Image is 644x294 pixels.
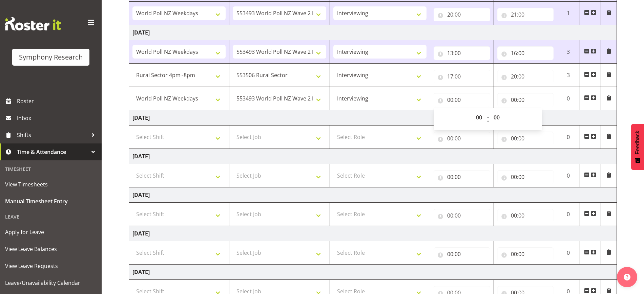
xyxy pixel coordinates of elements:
input: Click to select... [497,209,554,222]
div: Leave [2,210,100,224]
td: 0 [557,203,580,226]
td: 3 [557,64,580,87]
input: Click to select... [434,132,490,145]
td: 3 [557,40,580,64]
span: Inbox [17,113,98,123]
td: 1 [557,2,580,25]
input: Click to select... [434,247,490,261]
span: Manual Timesheet Entry [5,196,97,206]
img: Rosterit website logo [5,17,61,30]
td: [DATE] [129,187,617,203]
a: Manual Timesheet Entry [2,193,100,210]
input: Click to select... [497,247,554,261]
div: Timesheet [2,162,100,176]
td: [DATE] [129,25,617,40]
input: Click to select... [497,170,554,184]
input: Click to select... [497,8,554,21]
span: Time & Attendance [17,147,88,157]
td: [DATE] [129,265,617,280]
input: Click to select... [434,209,490,222]
span: Shifts [17,130,88,140]
td: 0 [557,241,580,265]
span: Roster [17,96,98,106]
a: Leave/Unavailability Calendar [2,274,100,291]
input: Click to select... [497,93,554,107]
span: Feedback [635,131,641,154]
input: Click to select... [434,8,490,21]
div: Symphony Research [19,52,83,62]
button: Feedback - Show survey [631,124,644,170]
span: View Leave Balances [5,244,97,254]
td: [DATE] [129,226,617,241]
td: 0 [557,164,580,187]
span: View Leave Requests [5,261,97,271]
input: Click to select... [434,170,490,184]
a: View Leave Balances [2,241,100,257]
span: Leave/Unavailability Calendar [5,278,97,288]
a: View Leave Requests [2,257,100,274]
input: Click to select... [497,46,554,60]
input: Click to select... [497,132,554,145]
input: Click to select... [497,70,554,83]
a: View Timesheets [2,176,100,193]
input: Click to select... [434,46,490,60]
td: 0 [557,126,580,149]
input: Click to select... [434,93,490,107]
a: Apply for Leave [2,224,100,241]
img: help-xxl-2.png [624,274,630,280]
span: : [487,111,489,128]
td: 0 [557,87,580,110]
td: [DATE] [129,110,617,126]
td: [DATE] [129,149,617,164]
span: Apply for Leave [5,227,97,237]
input: Click to select... [434,70,490,83]
span: View Timesheets [5,179,97,189]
